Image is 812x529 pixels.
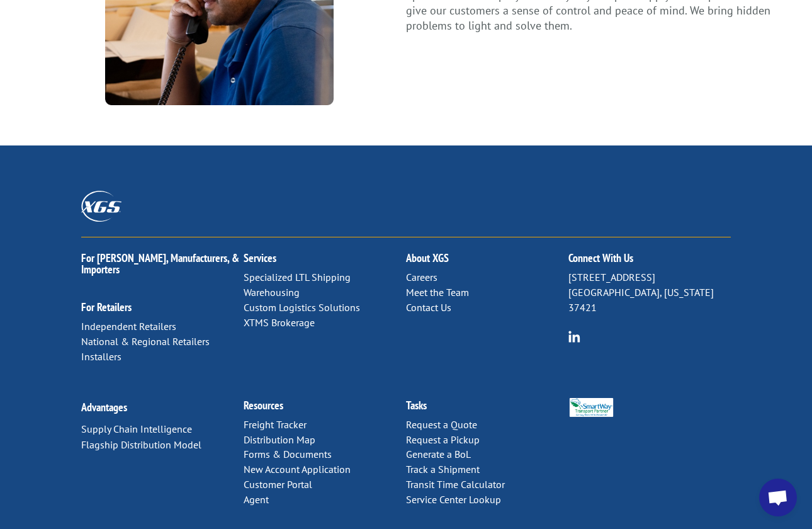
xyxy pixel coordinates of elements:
[81,191,121,222] img: XGS_Logos_ALL_2024_All_White
[244,251,276,265] a: Services
[81,423,192,435] a: Supply Chain Intelligence
[244,448,332,460] a: Forms & Documents
[406,251,449,265] a: About XGS
[406,418,477,431] a: Request a Quote
[244,316,315,329] a: XTMS Brokerage
[406,286,469,299] a: Meet the Team
[406,400,568,418] h2: Tasks
[406,448,471,460] a: Generate a BoL
[81,320,176,333] a: Independent Retailers
[568,253,731,270] h2: Connect With Us
[244,463,351,475] a: New Account Application
[759,479,797,516] div: Open chat
[244,301,360,314] a: Custom Logistics Solutions
[406,301,451,314] a: Contact Us
[81,251,239,276] a: For [PERSON_NAME], Manufacturers, & Importers
[244,478,312,491] a: Customer Portal
[81,400,127,414] a: Advantages
[406,478,505,491] a: Transit Time Calculator
[244,398,283,412] a: Resources
[568,270,731,315] p: [STREET_ADDRESS] [GEOGRAPHIC_DATA], [US_STATE] 37421
[81,335,210,348] a: National & Regional Retailers
[81,350,121,363] a: Installers
[406,463,480,475] a: Track a Shipment
[406,493,501,506] a: Service Center Lookup
[244,493,269,506] a: Agent
[406,433,480,446] a: Request a Pickup
[568,331,580,343] img: group-6
[244,271,351,283] a: Specialized LTL Shipping
[406,271,437,283] a: Careers
[244,418,307,431] a: Freight Tracker
[81,300,132,314] a: For Retailers
[244,433,315,446] a: Distribution Map
[81,438,201,451] a: Flagship Distribution Model
[568,398,614,417] img: Smartway_Logo
[244,286,300,299] a: Warehousing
